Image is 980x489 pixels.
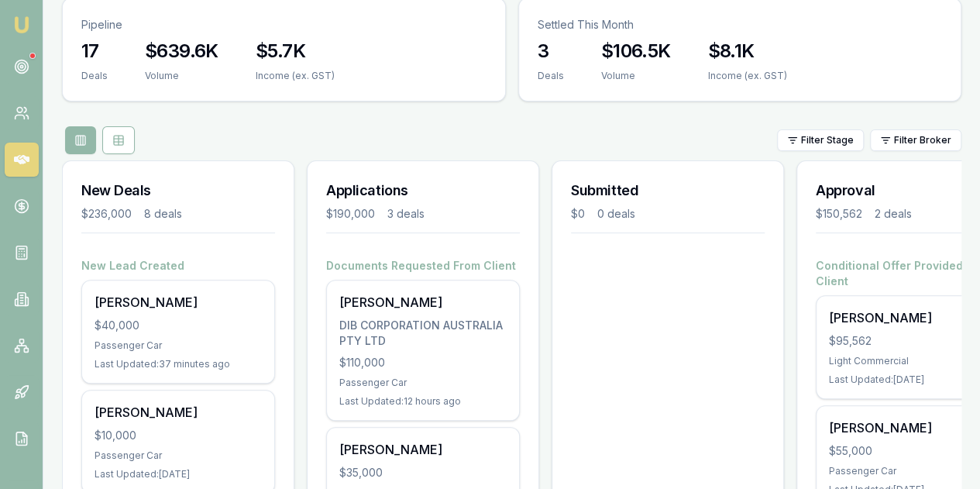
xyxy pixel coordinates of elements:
div: Income (ex. GST) [256,70,335,82]
div: $236,000 [81,206,132,222]
button: Filter Stage [777,129,864,151]
img: emu-icon-u.png [12,15,31,34]
div: 3 deals [387,206,425,222]
div: [PERSON_NAME] [95,403,262,422]
div: Deals [81,70,108,82]
div: Passenger Car [339,377,507,389]
div: Passenger Car [95,339,262,352]
h3: $5.7K [256,39,335,64]
div: Last Updated: 37 minutes ago [95,358,262,370]
h3: 17 [81,39,108,64]
h3: $106.5K [601,39,671,64]
h3: $8.1K [707,39,786,64]
div: $190,000 [326,206,375,222]
div: $35,000 [339,465,507,480]
h4: Documents Requested From Client [326,258,520,274]
div: 8 deals [144,206,182,222]
div: [PERSON_NAME] [95,293,262,312]
div: $10,000 [95,428,262,443]
div: Volume [145,70,218,82]
div: $0 [571,206,585,222]
span: Filter Stage [801,134,854,146]
div: Last Updated: 12 hours ago [339,395,507,408]
div: Passenger Car [95,449,262,462]
div: 2 deals [875,206,912,222]
div: Volume [601,70,671,82]
h3: Applications [326,180,520,201]
h3: $639.6K [145,39,218,64]
span: Filter Broker [894,134,951,146]
div: $150,562 [816,206,862,222]
p: Pipeline [81,17,487,33]
h3: Submitted [571,180,765,201]
div: [PERSON_NAME] [339,440,507,459]
p: Settled This Month [538,17,943,33]
div: Last Updated: [DATE] [95,468,262,480]
h3: 3 [538,39,564,64]
h3: New Deals [81,180,275,201]
div: Income (ex. GST) [707,70,786,82]
div: $40,000 [95,318,262,333]
h4: New Lead Created [81,258,275,274]
div: [PERSON_NAME] [339,293,507,312]
button: Filter Broker [870,129,961,151]
div: $110,000 [339,355,507,370]
div: Deals [538,70,564,82]
div: 0 deals [597,206,635,222]
div: DIB CORPORATION AUSTRALIA PTY LTD [339,318,507,349]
